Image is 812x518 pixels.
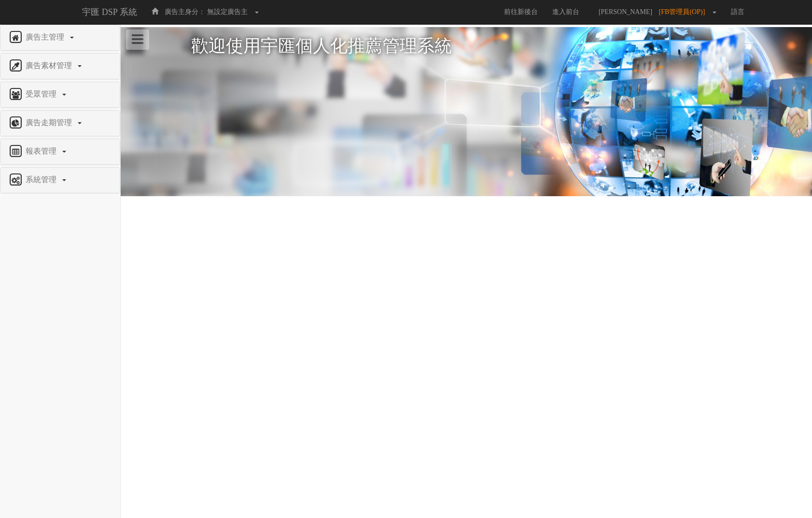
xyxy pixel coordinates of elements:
span: 受眾管理 [23,90,61,98]
span: 報表管理 [23,147,61,155]
a: 廣告走期管理 [8,115,112,131]
span: 廣告主身分： [165,8,205,15]
a: 報表管理 [8,144,112,159]
span: 廣告走期管理 [23,118,77,127]
a: 廣告主管理 [8,30,112,45]
span: 廣告主管理 [23,33,69,41]
span: [FB管理員(OP)] [659,8,710,15]
h1: 歡迎使用宇匯個人化推薦管理系統 [191,37,742,56]
a: 系統管理 [8,173,112,188]
span: 廣告素材管理 [23,61,77,70]
a: 廣告素材管理 [8,58,112,74]
a: 受眾管理 [8,87,112,102]
span: [PERSON_NAME] [594,8,657,15]
span: 無設定廣告主 [207,8,248,15]
span: 系統管理 [23,175,61,184]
